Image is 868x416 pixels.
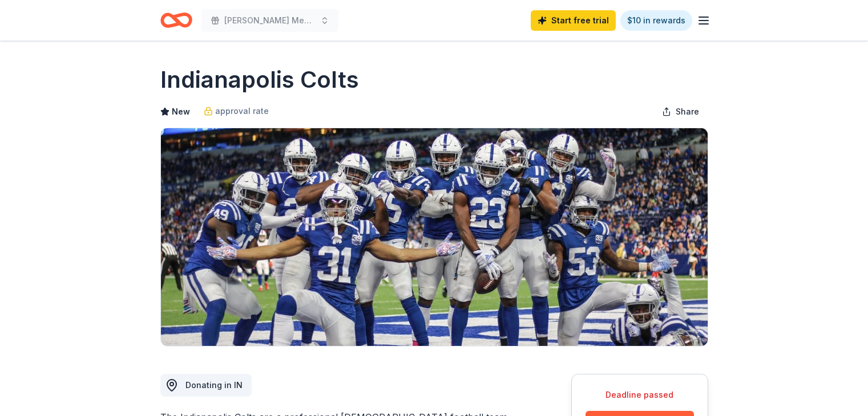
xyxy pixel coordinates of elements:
h1: Indianapolis Colts [160,64,359,96]
span: New [172,105,190,119]
span: Donating in IN [185,380,243,390]
div: Deadline passed [586,388,694,402]
button: [PERSON_NAME] Memorial Tournament [201,9,338,32]
a: $10 in rewards [620,10,692,31]
a: Start free trial [531,10,616,31]
span: Share [676,105,699,119]
img: Image for Indianapolis Colts [161,128,708,346]
a: Home [160,7,192,34]
a: approval rate [204,104,269,118]
span: [PERSON_NAME] Memorial Tournament [224,14,316,27]
span: approval rate [215,104,269,118]
button: Share [653,100,708,123]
